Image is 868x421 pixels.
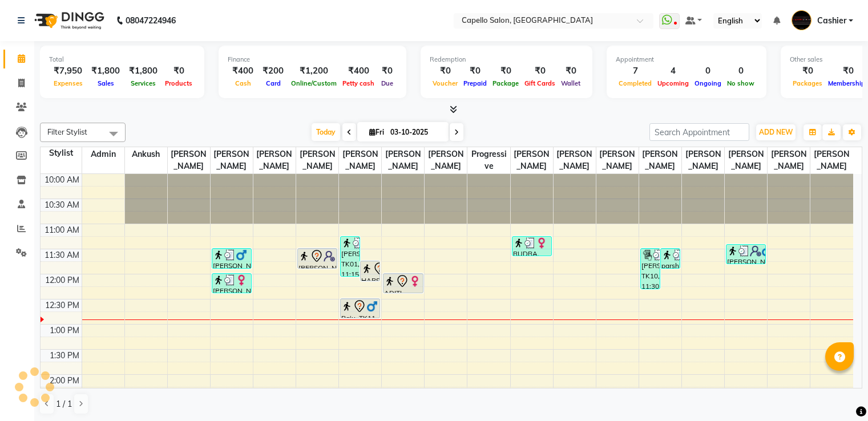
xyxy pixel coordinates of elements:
[425,147,467,173] span: [PERSON_NAME]
[616,55,757,64] div: Appointment
[461,64,490,78] div: ₹0
[212,249,251,268] div: [PERSON_NAME], TK02, 11:30 AM-11:55 AM, Haircut+Hair wash (M)
[211,147,253,173] span: [PERSON_NAME]
[361,261,380,281] div: HARSH, TK08, 11:45 AM-12:10 PM, Haircut+Hair wash (M)
[511,147,553,173] span: [PERSON_NAME]
[168,147,210,173] span: [PERSON_NAME]
[49,55,195,64] div: Total
[29,5,107,37] img: logo
[253,147,296,173] span: [PERSON_NAME]
[341,237,360,276] div: [PERSON_NAME], TK01, 11:15 AM-12:05 PM, Haircut+Hair wash (M),[PERSON_NAME] Trim /Shave
[725,147,767,173] span: [PERSON_NAME]
[47,127,87,136] span: Filter Stylist
[42,174,82,186] div: 10:00 AM
[655,79,692,87] span: Upcoming
[430,55,583,64] div: Redemption
[512,237,551,256] div: RUDRA, TK04, 11:15 AM-11:40 AM, Haircut+Hair wash (M)
[47,325,82,337] div: 1:00 PM
[490,79,522,87] span: Package
[263,79,284,87] span: Card
[616,79,655,87] span: Completed
[341,299,380,318] div: Raju, TK11, 12:30 PM-12:55 PM, Haircut+Hair wash (M)
[228,64,258,78] div: ₹400
[522,64,558,78] div: ₹0
[51,79,86,87] span: Expenses
[810,147,853,173] span: [PERSON_NAME]
[726,245,765,264] div: [PERSON_NAME], TK05, 11:25 AM-11:50 AM, Haircut+Hair wash (M)
[790,64,825,78] div: ₹0
[558,64,583,78] div: ₹0
[382,147,424,173] span: [PERSON_NAME]
[43,274,82,286] div: 12:00 PM
[124,64,162,78] div: ₹1,800
[692,79,724,87] span: Ongoing
[41,147,82,159] div: Stylist
[212,274,251,293] div: [PERSON_NAME], TK03, 12:00 PM-12:25 PM, Haircut+Hair wash (M)
[649,123,749,141] input: Search Appointment
[817,15,846,27] span: Cashier
[467,147,510,173] span: Progressive
[312,123,340,141] span: Today
[49,64,87,78] div: ₹7,950
[756,124,796,140] button: ADD NEW
[125,147,167,161] span: Ankush
[692,64,724,78] div: 0
[95,79,117,87] span: Sales
[42,249,82,261] div: 11:30 AM
[378,79,396,87] span: Due
[87,64,124,78] div: ₹1,800
[641,249,660,289] div: [PERSON_NAME], TK10, 11:30 AM-12:20 PM, [PERSON_NAME] Trim /Shave,Haircut+Hair wash (M)
[340,79,377,87] span: Petty cash
[298,249,337,268] div: [PERSON_NAME], TK07, 11:30 AM-11:55 AM, Haircut (F)
[228,55,397,64] div: Finance
[339,147,381,173] span: [PERSON_NAME]
[387,124,444,141] input: 2025-10-03
[616,64,655,78] div: 7
[768,147,810,173] span: [PERSON_NAME]
[655,64,692,78] div: 4
[232,79,254,87] span: Cash
[639,147,681,173] span: [PERSON_NAME]
[42,199,82,211] div: 10:30 AM
[258,64,288,78] div: ₹200
[759,128,793,136] span: ADD NEW
[661,249,680,268] div: parshikt, TK06, 11:30 AM-11:55 AM, Haircut+Hair wash (M)
[47,350,82,362] div: 1:30 PM
[383,274,422,293] div: ADITI, TK09, 12:00 PM-12:25 PM, Haircut (F)
[724,64,757,78] div: 0
[56,398,72,410] span: 1 / 1
[126,5,176,37] b: 08047224946
[340,64,377,78] div: ₹400
[43,299,82,311] div: 12:30 PM
[682,147,724,173] span: [PERSON_NAME]
[162,79,195,87] span: Products
[162,64,195,78] div: ₹0
[296,147,338,173] span: [PERSON_NAME]
[554,147,596,173] span: [PERSON_NAME]
[366,128,387,136] span: Fri
[288,79,340,87] span: Online/Custom
[790,79,825,87] span: Packages
[47,375,82,387] div: 2:00 PM
[42,224,82,236] div: 11:00 AM
[724,79,757,87] span: No show
[792,10,812,30] img: Cashier
[430,64,461,78] div: ₹0
[596,147,639,173] span: [PERSON_NAME]
[128,79,159,87] span: Services
[82,147,124,161] span: Admin
[490,64,522,78] div: ₹0
[288,64,340,78] div: ₹1,200
[558,79,583,87] span: Wallet
[430,79,461,87] span: Voucher
[377,64,397,78] div: ₹0
[461,79,490,87] span: Prepaid
[522,79,558,87] span: Gift Cards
